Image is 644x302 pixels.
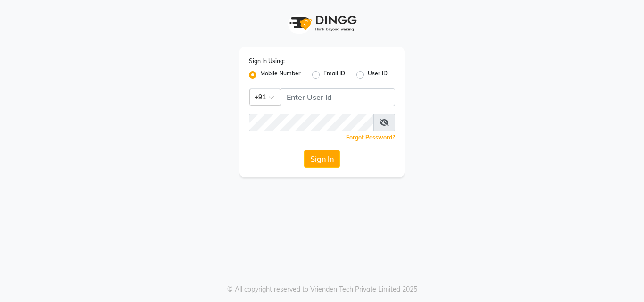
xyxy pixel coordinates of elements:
label: Sign In Using: [249,57,285,65]
label: Mobile Number [260,69,301,81]
input: Username [249,114,374,131]
a: Forgot Password? [346,134,395,141]
button: Sign In [304,150,340,168]
label: User ID [368,69,388,81]
label: Email ID [323,69,345,81]
img: logo1.svg [284,9,360,37]
input: Username [281,88,395,106]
